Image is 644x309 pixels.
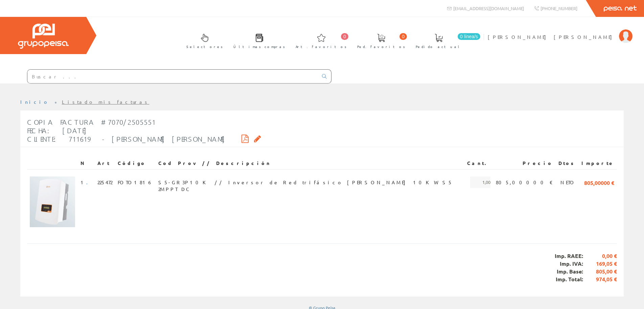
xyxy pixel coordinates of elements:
span: 1 [80,176,92,188]
span: S5-GR3P10K // Inversor de Red trifásico [PERSON_NAME] 10KW S5 2MPPT DC [158,176,462,188]
a: Selectores [180,28,226,53]
span: [PHONE_NUMBER] [540,5,577,11]
th: Código [115,157,156,169]
span: Copia Factura #7070/2505551 Fecha: [DATE] Cliente: 711619 - [PERSON_NAME] [PERSON_NAME] [27,118,225,143]
span: [PERSON_NAME] [PERSON_NAME] [488,33,616,40]
a: Últimas compras [227,28,289,53]
th: Cant. [464,157,493,169]
th: Dtos [556,157,579,169]
span: 0 [341,33,348,40]
th: Importe [579,157,617,169]
span: NETO [560,176,576,188]
span: 805,00 € [583,268,617,276]
span: 1,00 [470,176,490,188]
span: 0 [399,33,407,40]
th: Art [95,157,115,169]
a: [PERSON_NAME] [PERSON_NAME] [488,28,632,34]
i: Descargar PDF [241,136,249,141]
input: Buscar ... [27,70,318,83]
span: Ped. favoritos [357,43,405,50]
i: Solicitar por email copia de la factura [254,136,261,141]
span: Selectores [186,43,223,50]
th: Precio [493,157,556,169]
span: 225472 [97,176,112,188]
a: . [86,179,92,185]
span: [EMAIL_ADDRESS][DOMAIN_NAME] [453,5,524,11]
img: Grupo Peisa [18,24,69,49]
a: Listado mis facturas [62,99,149,105]
span: 805,00000 € [584,176,614,188]
span: Últimas compras [233,43,285,50]
span: FOTO1816 [118,176,153,188]
span: Art. favoritos [296,43,347,50]
span: Pedido actual [416,43,462,50]
th: Cod Prov // Descripción [156,157,464,169]
span: 0,00 € [583,252,617,260]
th: N [78,157,95,169]
a: 0 línea/s Pedido actual [409,28,482,53]
span: 974,05 € [583,276,617,283]
div: Imp. RAEE: Imp. IVA: Imp. Base: Imp. Total: [27,243,617,291]
span: 805,00000 € [496,176,553,188]
a: Inicio [20,99,49,105]
span: 169,05 € [583,260,617,268]
span: 0 línea/s [458,33,480,40]
img: Foto artículo (133.626097867x150) [30,176,75,227]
